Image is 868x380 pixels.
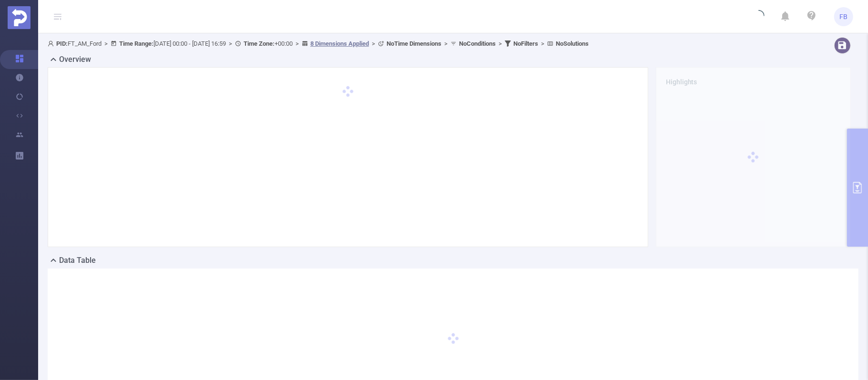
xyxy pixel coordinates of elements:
[387,40,441,47] b: No Time Dimensions
[556,40,589,47] b: No Solutions
[369,40,378,47] span: >
[293,40,302,47] span: >
[59,255,96,266] h2: Data Table
[48,40,56,47] i: icon: user
[441,40,450,47] span: >
[8,6,31,29] img: Protected Media
[753,10,765,23] i: icon: loading
[496,40,505,47] span: >
[48,40,589,47] span: FT_AM_Ford [DATE] 00:00 - [DATE] 16:59 +00:00
[538,40,547,47] span: >
[310,40,369,47] u: 8 Dimensions Applied
[59,54,91,65] h2: Overview
[244,40,275,47] b: Time Zone:
[119,40,153,47] b: Time Range:
[102,40,111,47] span: >
[513,40,538,47] b: No Filters
[459,40,496,47] b: No Conditions
[840,7,848,26] span: FB
[56,40,68,47] b: PID:
[226,40,235,47] span: >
